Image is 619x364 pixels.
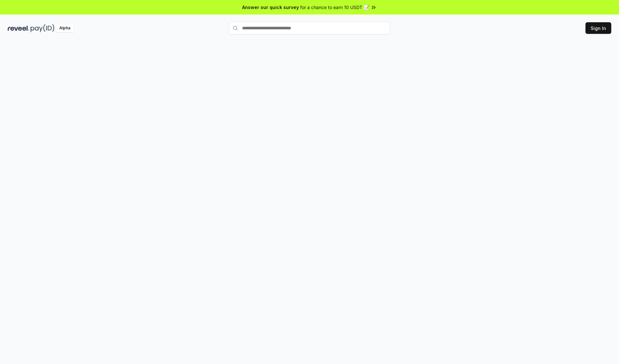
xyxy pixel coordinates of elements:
span: for a chance to earn 10 USDT 📝 [300,4,369,11]
span: Answer our quick survey [242,4,299,11]
img: pay_id [31,24,54,32]
div: Alpha [56,24,74,32]
button: Sign In [585,22,611,34]
img: reveel_dark [8,24,29,32]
